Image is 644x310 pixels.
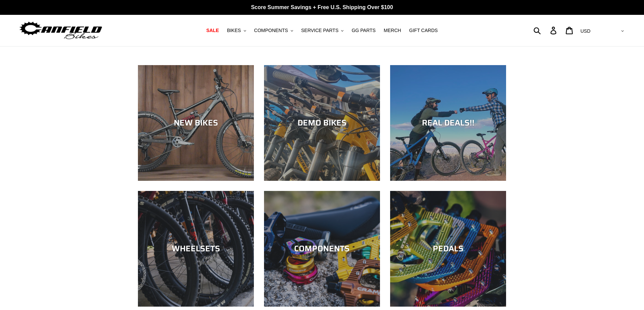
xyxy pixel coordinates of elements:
[384,28,401,33] span: MERCH
[223,26,249,35] button: BIKES
[390,191,506,307] a: PEDALS
[264,191,380,307] a: COMPONENTS
[138,118,254,128] div: NEW BIKES
[264,244,380,254] div: COMPONENTS
[264,65,380,181] a: DEMO BIKES
[301,28,338,33] span: SERVICE PARTS
[251,26,296,35] button: COMPONENTS
[409,28,438,33] span: GIFT CARDS
[138,244,254,254] div: WHEELSETS
[348,26,379,35] a: GG PARTS
[390,65,506,181] a: REAL DEALS!!
[206,28,219,33] span: SALE
[390,118,506,128] div: REAL DEALS!!
[298,26,347,35] button: SERVICE PARTS
[138,191,254,307] a: WHEELSETS
[352,28,376,33] span: GG PARTS
[537,23,554,38] input: Search
[203,26,222,35] a: SALE
[380,26,404,35] a: MERCH
[264,118,380,128] div: DEMO BIKES
[406,26,441,35] a: GIFT CARDS
[138,65,254,181] a: NEW BIKES
[390,244,506,254] div: PEDALS
[227,28,241,33] span: BIKES
[19,20,103,41] img: Canfield Bikes
[254,28,288,33] span: COMPONENTS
